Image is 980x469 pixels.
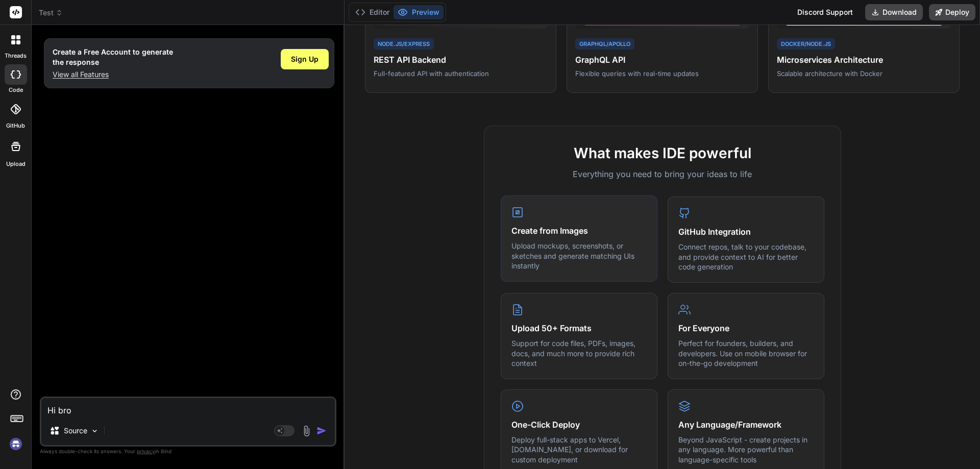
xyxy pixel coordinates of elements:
h4: REST API Backend [374,54,548,66]
span: Sign Up [291,54,318,64]
div: Docker/Node.js [777,38,835,50]
p: Everything you need to bring your ideas to life [501,168,824,180]
p: Scalable architecture with Docker [777,69,951,78]
p: Always double-check its answers. Your in Bind [40,447,336,456]
img: attachment [301,425,312,437]
p: Beyond JavaScript - create projects in any language. More powerful than language-specific tools [678,435,814,465]
label: code [9,86,23,94]
textarea: Hi bro [41,398,335,416]
img: signin [7,435,24,453]
h4: For Everyone [678,322,814,334]
h4: One-Click Deploy [511,418,647,431]
label: GitHub [6,121,25,130]
h4: GitHub Integration [678,226,814,238]
p: View all Features [53,69,173,80]
button: Deploy [929,4,975,20]
div: Discord Support [791,4,859,20]
p: Flexible queries with real-time updates [575,69,749,78]
h4: Any Language/Framework [678,418,814,431]
label: threads [5,52,27,60]
p: Perfect for founders, builders, and developers. Use on mobile browser for on-the-go development [678,338,814,368]
h1: Create a Free Account to generate the response [53,47,173,67]
p: Source [64,426,87,436]
h4: Microservices Architecture [777,54,951,66]
p: Deploy full-stack apps to Vercel, [DOMAIN_NAME], or download for custom deployment [511,435,647,465]
img: icon [316,426,327,436]
p: Connect repos, talk to your codebase, and provide context to AI for better code generation [678,242,814,272]
p: Support for code files, PDFs, images, docs, and much more to provide rich context [511,338,647,368]
div: Node.js/Express [374,38,434,50]
h2: What makes IDE powerful [501,142,824,164]
p: Upload mockups, screenshots, or sketches and generate matching UIs instantly [511,241,647,271]
button: Editor [351,5,394,19]
div: GraphQL/Apollo [575,38,634,50]
button: Preview [394,5,444,19]
label: Upload [6,160,26,168]
h4: GraphQL API [575,54,749,66]
h4: Upload 50+ Formats [511,322,647,334]
h4: Create from Images [511,225,647,237]
img: Pick Models [90,427,99,435]
span: privacy [137,448,155,454]
button: Download [865,4,923,20]
span: Test [39,8,63,18]
p: Full-featured API with authentication [374,69,548,78]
